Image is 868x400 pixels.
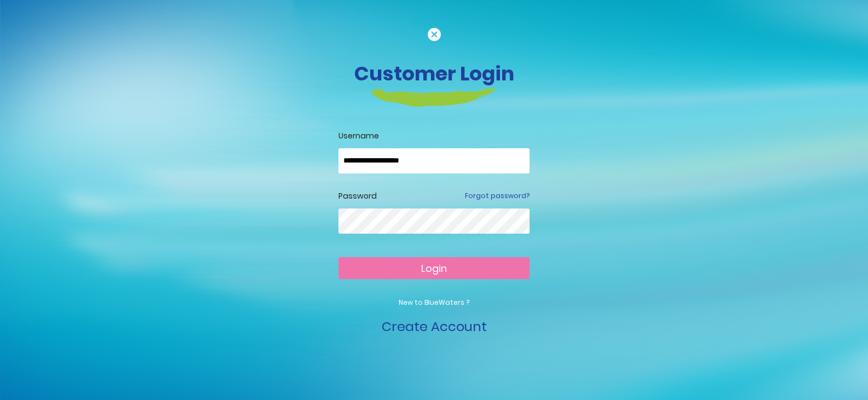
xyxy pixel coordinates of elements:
[338,190,377,202] label: Password
[382,317,487,335] a: Create Account
[421,262,447,275] span: Login
[130,62,738,85] h3: Customer Login
[338,298,530,308] p: New to BlueWaters ?
[338,130,530,142] label: Username
[371,88,497,107] img: login-heading-border.png
[465,191,530,201] a: Forgot password?
[338,257,530,279] button: Login
[428,28,441,41] img: cancel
